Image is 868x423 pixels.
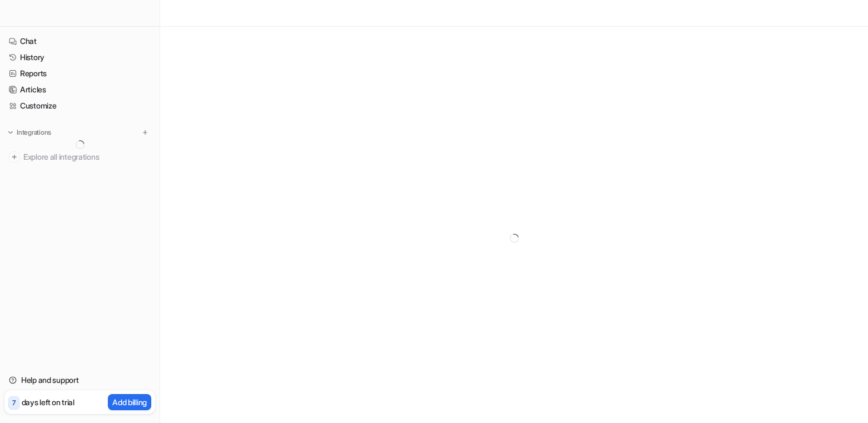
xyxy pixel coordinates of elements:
span: Explore all integrations [23,148,151,166]
a: Chat [4,33,155,49]
img: explore all integrations [9,151,20,163]
a: Articles [4,82,155,97]
img: expand menu [7,129,14,136]
button: Add billing [108,394,151,410]
img: menu_add.svg [141,129,149,136]
p: Add billing [112,396,147,408]
button: Integrations [4,127,54,138]
p: days left on trial [22,396,75,408]
p: Integrations [17,128,51,137]
p: 7 [12,398,16,408]
a: Customize [4,98,155,114]
a: Help and support [4,372,155,388]
a: History [4,50,155,65]
a: Reports [4,66,155,81]
a: Explore all integrations [4,149,155,165]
